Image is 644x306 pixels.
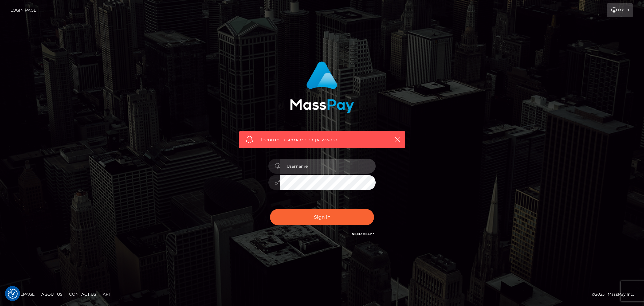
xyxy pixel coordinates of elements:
[66,289,99,299] a: Contact Us
[261,136,383,143] span: Incorrect username or password.
[39,289,65,299] a: About Us
[8,289,18,299] img: Revisit consent button
[270,209,374,225] button: Sign in
[592,291,639,298] div: © 2025 , MassPay Inc.
[8,289,18,299] button: Consent Preferences
[7,289,37,299] a: Homepage
[607,3,633,17] a: Login
[100,289,113,299] a: API
[352,232,374,236] a: Need Help?
[10,3,36,17] a: Login Page
[290,61,354,113] img: MassPay Login
[280,159,376,174] input: Username...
